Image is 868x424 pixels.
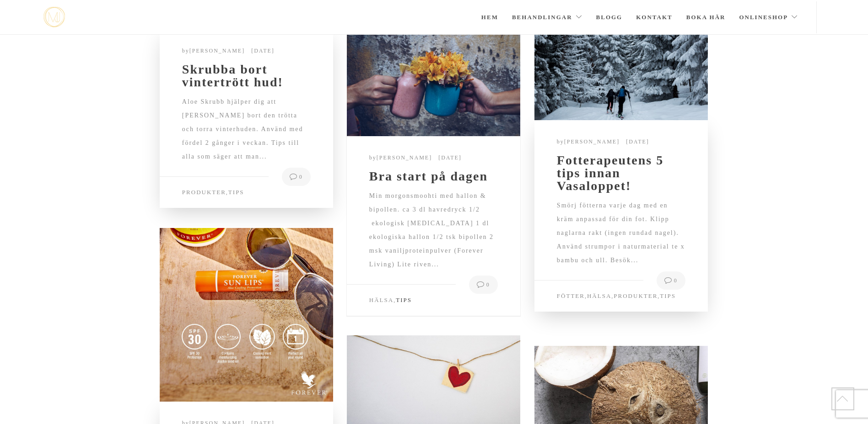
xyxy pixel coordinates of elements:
[182,95,311,176] div: Aloe Skrubb hjälper dig att [PERSON_NAME] bort den trötta och torra vinterhuden. Använd med förde...
[557,199,685,280] div: Smörj fötterna varje dag med en kräm anpassad för din fot. Klipp naglarna rakt (ingen rundad nage...
[739,1,798,33] a: Onlineshop
[369,170,498,183] a: Bra start på dagen
[396,297,412,303] a: Tips
[369,154,434,161] span: by
[596,1,623,33] a: Blogg
[614,292,658,299] a: Produkter
[622,138,649,145] a: [DATE]
[481,1,498,33] a: Hem
[43,7,65,27] a: mjstudio mjstudio mjstudio
[182,63,311,89] a: Skrubba bort vintertrött hud!
[369,297,394,303] a: Hälsa
[282,168,311,186] a: 0
[369,189,498,284] div: Min morgonsmoohti med hallon & bipollen. ca 3 dl havredryck 1/2 ekologisk [MEDICAL_DATA] 1 dl eko...
[636,1,673,33] a: Kontakt
[660,292,676,299] a: Tips
[43,7,65,27] img: mjstudio
[228,189,244,196] a: Tips
[557,292,585,299] a: Fötter
[587,292,611,299] a: Hälsa
[189,48,245,54] a: [PERSON_NAME]
[469,276,498,294] a: 0
[557,154,685,192] a: Fotterapeutens 5 tips innan Vasaloppet!
[657,271,685,290] a: 0
[369,293,412,307] span: ,
[434,154,462,161] a: [DATE]
[512,1,582,33] a: Behandlingar
[564,138,620,145] a: [PERSON_NAME]
[557,138,622,145] span: by
[557,289,676,303] span: , , ,
[182,48,247,54] span: by
[182,189,226,196] a: Produkter
[377,154,432,161] a: [PERSON_NAME]
[686,1,726,33] a: Boka här
[182,185,244,199] span: ,
[247,48,275,54] a: [DATE]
